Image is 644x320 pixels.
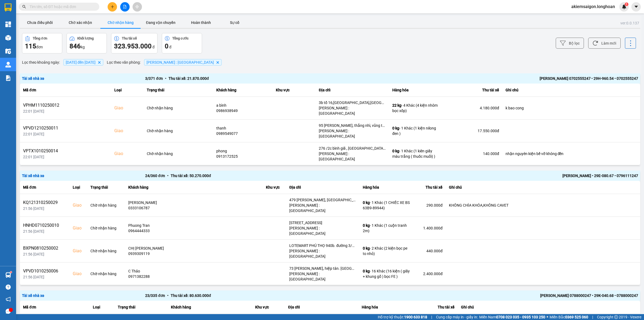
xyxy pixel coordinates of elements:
th: Khách hàng [125,181,263,194]
div: - 1 Khác (1 kiện nilong đen ) [392,125,440,136]
div: 3 / 371 đơn Thu tài xế: 21.870.000 đ [145,75,391,81]
span: 0 [165,42,169,50]
button: Tổng đơn115đơn [22,33,62,53]
div: VPTX1010250014 [23,148,108,154]
th: Địa chỉ [286,181,360,194]
th: Hàng hóa [360,181,413,194]
div: 0971382288 [128,274,259,279]
div: 17.550.000 đ [446,128,499,134]
div: KHÔNG CHÌA KHÓA,KHÔNG CAVET [449,203,637,208]
span: • [165,174,171,178]
div: [PERSON_NAME] : [GEOGRAPHIC_DATA] [319,105,386,116]
th: Trạng thái [87,181,125,194]
div: Chờ nhận hàng [90,203,122,208]
img: solution-icon [5,75,11,81]
div: đ [114,42,155,51]
img: warehouse-icon [5,272,11,278]
div: - 4 Khác (4 kiện nhôm bọc xốp) [392,103,440,113]
span: Hồ Chí Minh : Kho Quận 12 [147,60,214,64]
th: Loại [90,301,115,314]
th: Địa chỉ [285,301,358,314]
div: BXPN0810250002 [23,245,66,251]
div: [PERSON_NAME] • 29E-080.67 • 0796111247 [392,173,638,179]
span: 01/10/2025 đến 15/10/2025 [66,60,96,64]
div: [PERSON_NAME] : [GEOGRAPHIC_DATA] [289,271,356,282]
div: Giao [114,150,141,157]
div: Thu tài xế [416,184,442,190]
div: 0989549077 [216,131,269,136]
div: đơn [25,42,59,51]
span: file-add [123,5,127,9]
th: Mã đơn [20,181,69,194]
span: Tài xế nhà xe [22,76,44,81]
span: notification [6,297,11,302]
span: • [163,76,169,81]
div: 0913172525 [216,154,269,159]
span: 0 kg [392,149,399,153]
span: plus [111,5,114,9]
button: Hoàn thành [181,17,221,28]
div: Giao [114,105,141,111]
div: LOTEMART PHÚ THỌ 940b. đường 3/2. p15,q11 [289,243,356,248]
button: Thu tài xế323.953.000 đ [111,33,158,53]
div: 24 / 360 đơn Thu tài xế: 50.270.000 đ [145,173,391,179]
img: warehouse-icon [5,48,11,54]
div: 0964444333 [128,228,259,233]
div: Chờ nhận hàng [147,151,210,156]
span: ⚪️ [547,316,548,318]
div: 0986938949 [216,108,269,113]
img: warehouse-icon [5,35,11,41]
th: Ghi chú [446,181,640,194]
th: Hàng hóa [358,301,412,314]
div: Chờ nhận hàng [90,248,122,254]
div: 22:01 [DATE] [23,131,108,137]
span: 0 kg [392,126,399,130]
div: [PERSON_NAME] : [GEOGRAPHIC_DATA] [319,128,386,139]
button: caret-down [631,2,641,12]
sup: 1 [625,2,628,6]
div: 3b tổ 16,[GEOGRAPHIC_DATA],[GEOGRAPHIC_DATA],[GEOGRAPHIC_DATA],[GEOGRAPHIC_DATA] [319,100,386,105]
div: a bình [216,103,269,108]
th: Hàng hóa [389,84,443,97]
div: [PERSON_NAME] : [GEOGRAPHIC_DATA] [319,151,386,162]
span: question-circle [6,285,11,290]
th: Khu vực [263,181,286,194]
button: Chờ nhận hàng [100,17,141,28]
div: 1.400.000 đ [416,225,442,231]
svg: Delete [98,61,101,64]
div: KQ121310250029 [23,199,66,206]
div: Chờ nhận hàng [90,271,122,276]
span: 0 kg [363,223,370,228]
div: [PERSON_NAME] 0702555247 • 29H-960.54 • 0702555247 [392,75,638,81]
div: 21:56 [DATE] [23,251,66,257]
div: - 2 Khác (2 kiện bọc pe to nhỏ) [363,246,410,256]
span: Tài xế nhà xe [22,293,44,298]
span: | [592,314,593,320]
button: file-add [120,2,130,12]
span: 846 [69,42,81,50]
div: Thu tài xế [122,37,137,40]
div: Giao [73,202,84,208]
div: 22:01 [DATE] [23,109,108,114]
th: Khách hàng [168,301,252,314]
span: copyright [614,315,618,319]
div: 0939309119 [128,251,259,256]
span: Miền Nam [479,314,545,320]
span: | [431,314,432,320]
span: 0 kg [363,246,370,250]
div: 95 [PERSON_NAME], thắng nhì, vũng tàu [319,123,386,128]
div: - 1 Khác (1 kiên giấy màu trắng ( thuốc muỗi) ) [392,148,440,159]
div: nhận nguyên kiện bể vỡ không đền [506,151,637,156]
button: Đang vận chuyển [141,17,181,28]
div: Khối lượng [77,37,94,40]
div: Chờ nhận hàng [147,105,210,111]
div: kg [69,42,104,51]
span: 0 kg [363,200,370,205]
div: Phuong Tran [128,223,259,228]
div: 2.400.000 đ [416,271,442,276]
div: Thu tài xế [446,87,499,93]
div: CHỊ [PERSON_NAME] [128,246,259,251]
sup: 1 [10,271,12,273]
button: plus [108,2,117,12]
th: Trạng thái [144,84,213,97]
